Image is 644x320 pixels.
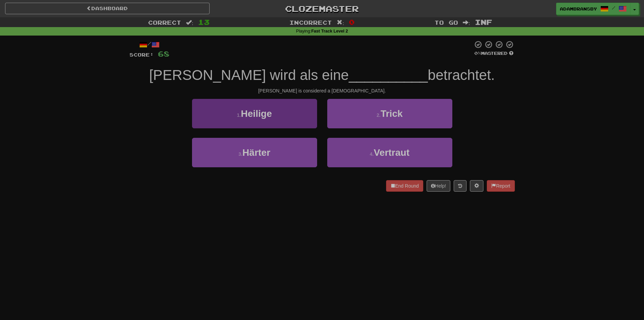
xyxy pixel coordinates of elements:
[241,108,272,119] span: Heilige
[337,20,344,25] span: :
[349,18,355,26] span: 0
[148,19,181,26] span: Correct
[560,6,597,12] span: adambransby
[238,151,242,157] small: 3 .
[427,180,451,192] button: Help!
[381,108,403,119] span: Trick
[386,180,423,192] button: End Round
[349,67,428,83] span: __________
[377,112,381,118] small: 2 .
[434,19,458,26] span: To go
[220,3,424,15] a: Clozemaster
[454,180,467,192] button: Round history (alt+y)
[327,99,452,128] button: 2.Trick
[428,67,495,83] span: betrachtet.
[556,3,630,15] a: adambransby /
[158,49,169,58] span: 68
[474,50,481,56] span: 0 %
[149,67,349,83] span: [PERSON_NAME] wird als eine
[198,18,210,26] span: 13
[129,87,515,94] div: [PERSON_NAME] is considered a [DEMOGRAPHIC_DATA].
[242,147,270,158] span: Härter
[473,50,515,57] div: Mastered
[374,147,409,158] span: Vertraut
[612,5,615,10] span: /
[237,112,241,118] small: 1 .
[289,19,332,26] span: Incorrect
[311,29,348,34] strong: Fast Track Level 2
[129,40,169,49] div: /
[370,151,374,157] small: 4 .
[327,138,452,167] button: 4.Vertraut
[487,180,515,192] button: Report
[463,20,470,25] span: :
[192,138,317,167] button: 3.Härter
[5,3,210,14] a: Dashboard
[475,18,492,26] span: Inf
[129,52,154,58] span: Score:
[186,20,193,25] span: :
[192,99,317,128] button: 1.Heilige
